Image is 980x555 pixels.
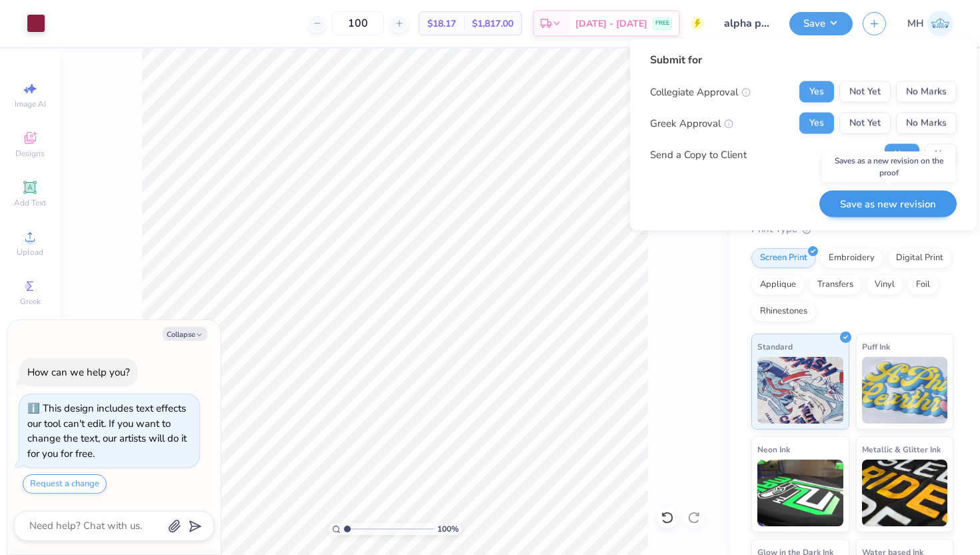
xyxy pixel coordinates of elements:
div: Screen Print [751,248,816,268]
img: Puff Ink [862,357,948,424]
button: Request a change [23,474,107,494]
span: Metallic & Glitter Ink [862,442,941,456]
div: This design includes text effects our tool can't edit. If you want to change the text, our artist... [27,402,187,460]
span: Image AI [15,99,46,109]
img: Metallic & Glitter Ink [862,460,948,526]
div: Submit for [650,52,957,68]
button: No [925,144,957,165]
span: $18.17 [427,17,456,31]
div: Embroidery [820,248,883,268]
a: MH [907,11,953,37]
div: Rhinestones [751,302,816,322]
button: No Marks [896,81,957,103]
span: MH [907,16,924,31]
div: Transfers [809,275,862,295]
button: Collapse [163,327,207,341]
div: Collegiate Approval [650,84,751,99]
div: Greek Approval [650,115,733,131]
button: Save [789,12,853,35]
button: No Marks [896,113,957,134]
button: Yes [799,113,834,134]
input: Untitled Design [714,10,779,37]
span: 100 % [437,523,459,535]
span: $1,817.00 [472,17,513,31]
span: Designs [15,148,45,159]
img: Mia Halldorson [927,11,953,37]
button: Not Yet [839,113,891,134]
span: Standard [757,340,793,354]
img: Standard [757,357,843,424]
button: Not Yet [839,81,891,103]
button: Yes [799,81,834,103]
div: Send a Copy to Client [650,147,747,162]
img: Neon Ink [757,460,843,526]
span: Greek [20,296,41,307]
button: Save as new revision [819,190,957,217]
span: Neon Ink [757,442,790,456]
div: Saves as a new revision on the proof [822,151,955,182]
span: [DATE] - [DATE] [575,17,647,31]
span: Puff Ink [862,340,890,354]
div: Digital Print [887,248,952,268]
div: Applique [751,275,805,295]
span: FREE [655,19,669,28]
div: How can we help you? [27,366,130,379]
span: Add Text [14,197,46,208]
span: Upload [17,247,43,257]
button: Yes [885,144,919,165]
input: – – [332,11,384,35]
div: Vinyl [866,275,903,295]
div: Foil [907,275,939,295]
